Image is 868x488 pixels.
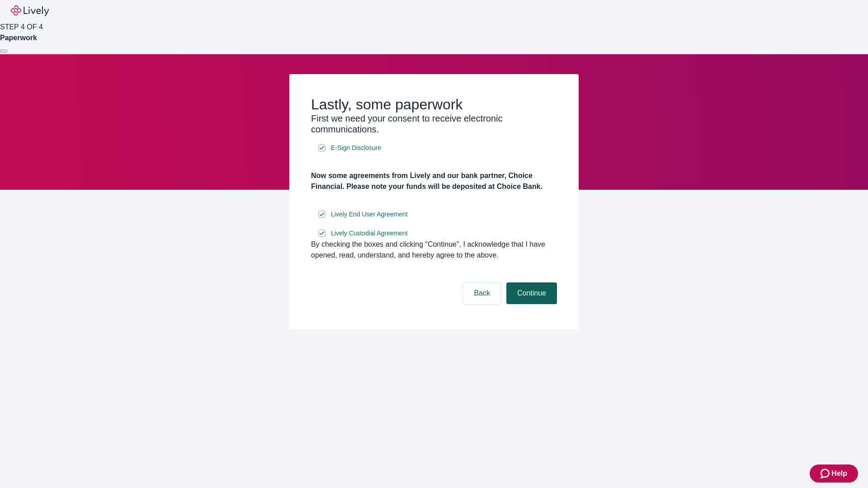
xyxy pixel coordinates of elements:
h2: Lastly, some paperwork [311,96,557,113]
div: By checking the boxes and clicking “Continue", I acknowledge that I have opened, read, understand... [311,239,557,261]
button: Zendesk support iconHelp [810,465,858,483]
h4: Now some agreements from Lively and our bank partner, Choice Financial. Please note your funds wi... [311,170,557,192]
button: Continue [506,282,557,304]
a: e-sign disclosure document [329,209,410,220]
img: Lively [11,5,49,16]
h3: First we need your consent to receive electronic communications. [311,113,557,135]
button: Back [463,282,501,304]
span: Lively Custodial Agreement [331,229,408,238]
span: E-Sign Disclosure [331,143,381,153]
a: e-sign disclosure document [329,142,383,154]
span: Lively End User Agreement [331,210,408,219]
a: e-sign disclosure document [329,228,410,239]
svg: Zendesk support icon [821,468,831,479]
span: Help [831,468,847,479]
